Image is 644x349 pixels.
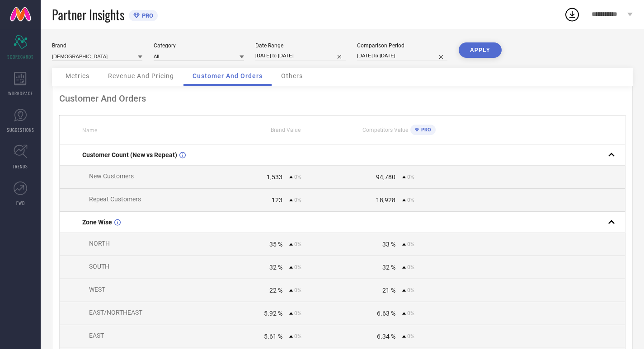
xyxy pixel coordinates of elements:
span: 0% [294,310,301,316]
input: Select comparison period [357,51,447,60]
span: Others [281,72,303,79]
div: Date Range [255,42,346,49]
div: 6.63 % [377,310,395,317]
span: PRO [419,127,431,133]
span: 0% [294,287,301,293]
span: EAST/NORTHEAST [89,309,142,316]
span: 0% [407,287,414,293]
div: 18,928 [376,196,395,204]
div: Comparison Period [357,42,447,49]
span: Name [82,127,97,134]
button: APPLY [459,42,502,58]
div: Brand [52,42,142,49]
span: 0% [294,197,301,203]
span: TRENDS [13,163,28,170]
div: 123 [272,196,282,204]
div: 1,533 [267,173,282,181]
span: 0% [294,264,301,270]
span: 0% [407,174,414,180]
span: Competitors Value [362,127,408,133]
span: 0% [407,264,414,270]
div: 33 % [382,241,395,248]
span: WORKSPACE [8,90,33,97]
div: Customer And Orders [59,93,625,104]
span: 0% [407,241,414,247]
div: 21 % [382,287,395,294]
span: Customer Count (New vs Repeat) [82,151,177,158]
span: 0% [407,310,414,316]
div: 35 % [269,241,282,248]
div: 32 % [269,264,282,271]
div: 6.34 % [377,333,395,340]
div: Category [154,42,244,49]
span: 0% [294,241,301,247]
span: Zone Wise [82,219,112,226]
span: WEST [89,286,105,293]
input: Select date range [255,51,346,60]
span: SCORECARDS [7,53,34,60]
div: 5.92 % [264,310,282,317]
div: Open download list [564,6,580,23]
span: 0% [407,333,414,340]
span: NORTH [89,240,110,247]
div: 22 % [269,287,282,294]
span: Revenue And Pricing [108,72,174,79]
span: EAST [89,332,104,339]
div: 32 % [382,264,395,271]
span: Partner Insights [52,5,124,24]
div: 5.61 % [264,333,282,340]
span: SOUTH [89,263,109,270]
span: 0% [407,197,414,203]
span: PRO [140,12,153,19]
div: 94,780 [376,173,395,181]
span: 0% [294,333,301,340]
span: 0% [294,174,301,180]
span: New Customers [89,172,134,180]
span: FWD [16,200,25,206]
span: Brand Value [271,127,301,133]
span: Repeat Customers [89,195,141,203]
span: Metrics [66,72,89,79]
span: SUGGESTIONS [7,126,34,133]
span: Customer And Orders [193,72,263,79]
